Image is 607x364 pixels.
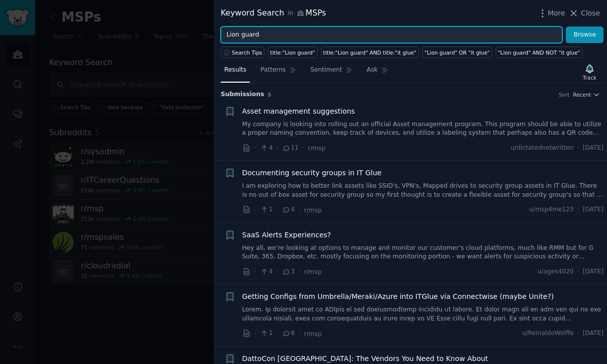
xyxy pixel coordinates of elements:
[577,144,579,153] span: ·
[308,145,326,152] span: r/msp
[257,62,299,83] a: Patterns
[260,267,272,276] span: 4
[282,267,294,276] span: 3
[276,328,278,339] span: ·
[304,330,322,337] span: r/msp
[260,329,272,338] span: 1
[498,49,580,56] div: "Lion guard" AND NOT "it glue"
[311,66,342,75] span: Sentiment
[511,144,574,153] span: u/dictatednotwritten
[242,168,382,178] a: Documenting security groups in IT Glue
[581,8,600,19] span: Close
[242,120,604,138] a: My company is looking into rolling out an official Asset management program. This program should ...
[522,329,574,338] span: u/ReinaldoWolffe
[583,329,603,338] span: [DATE]
[242,106,355,117] a: Asset management suggestions
[422,47,492,58] a: "Lion guard" OR "it glue"
[298,328,300,339] span: ·
[566,27,603,44] button: Browse
[242,353,488,364] a: DattoCon [GEOGRAPHIC_DATA]: The Vendors You Need to Know About
[577,205,579,214] span: ·
[367,66,378,75] span: Ask
[254,266,256,277] span: ·
[242,182,604,199] a: I am exploring how to better link assets like SSID's, VPN's, Mapped drives to security group asse...
[307,62,356,83] a: Sentiment
[577,267,579,276] span: ·
[577,329,579,338] span: ·
[221,47,264,58] button: Search Tips
[302,143,304,153] span: ·
[573,91,600,98] button: Recent
[529,205,574,214] span: u/msp4me123
[221,62,250,83] a: Results
[573,91,591,98] span: Recent
[304,207,322,214] span: r/msp
[323,49,416,56] div: title:"Lion guard" AND title:"it glue"
[579,62,600,83] button: Track
[276,143,278,153] span: ·
[242,305,604,323] a: Lorem. Ip dolorsit amet co ADIpis el sed doeiusmodtemp incididu ut labore. Et dolor magn ali en a...
[363,62,392,83] a: Ask
[304,268,322,275] span: r/msp
[282,144,298,153] span: 11
[282,205,294,214] span: 4
[583,205,603,214] span: [DATE]
[298,205,300,215] span: ·
[221,7,326,20] div: Keyword Search MSPs
[221,27,562,44] input: Try a keyword related to your business
[221,90,264,99] span: Submission s
[496,47,582,58] a: "Lion guard" AND NOT "it glue"
[298,266,300,277] span: ·
[254,328,256,339] span: ·
[260,205,272,214] span: 1
[537,267,573,276] span: u/ages4020
[548,8,565,19] span: More
[242,230,331,240] a: SaaS Alerts Experiences?
[276,205,278,215] span: ·
[537,8,565,19] button: More
[242,244,604,261] a: Hey all, we’re looking at options to manage and monitor our customer’s cloud platforms, much like...
[287,9,293,18] span: in
[260,144,272,153] span: 4
[583,144,603,153] span: [DATE]
[224,66,246,75] span: Results
[270,49,315,56] div: title:"Lion guard"
[260,66,285,75] span: Patterns
[268,92,271,98] span: 5
[568,8,600,19] button: Close
[276,266,278,277] span: ·
[254,143,256,153] span: ·
[559,91,570,98] div: Sort
[424,49,490,56] div: "Lion guard" OR "it glue"
[282,329,294,338] span: 8
[254,205,256,215] span: ·
[583,74,596,81] div: Track
[321,47,419,58] a: title:"Lion guard" AND title:"it glue"
[242,291,554,302] a: Getting Configs from Umbrella/Meraki/Azure into ITGlue via Connectwise (maybe Unite?)
[232,49,262,56] span: Search Tips
[268,47,317,58] a: title:"Lion guard"
[583,267,603,276] span: [DATE]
